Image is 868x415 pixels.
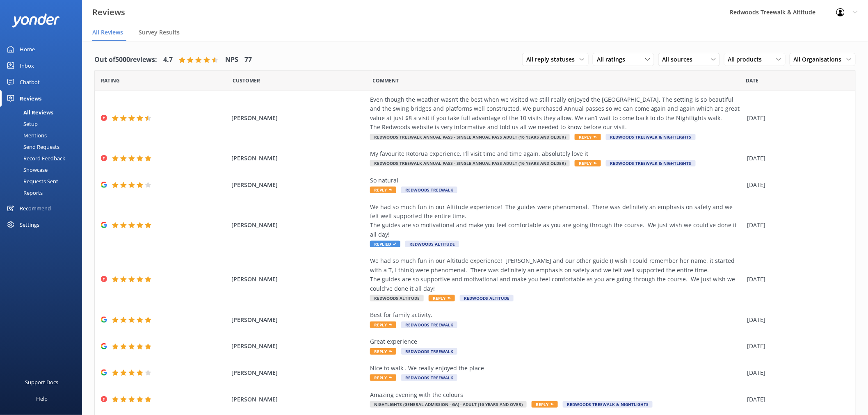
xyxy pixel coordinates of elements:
[101,77,120,84] span: Date
[20,200,51,217] div: Recommend
[225,55,238,65] h4: NPS
[575,160,601,166] span: Reply
[20,217,39,233] div: Settings
[5,176,82,187] a: Requests Sent
[728,55,767,64] span: All products
[401,322,457,328] span: Redwoods Treewalk
[747,154,845,163] div: [DATE]
[370,256,743,293] div: We had so much fun in our Altitude experience! [PERSON_NAME] and our other guide (I wish I could ...
[747,342,845,351] div: [DATE]
[5,153,65,164] div: Record Feedback
[20,41,35,57] div: Home
[606,160,696,166] span: Redwoods Treewalk & Nightlights
[231,395,366,404] span: [PERSON_NAME]
[20,74,40,90] div: Chatbot
[5,176,58,187] div: Requests Sent
[429,295,455,301] span: Reply
[747,221,845,230] div: [DATE]
[532,401,558,408] span: Reply
[5,118,82,130] a: Setup
[25,374,59,390] div: Support Docs
[5,164,82,176] a: Showcase
[5,187,43,198] div: Reports
[606,134,696,140] span: Redwoods Treewalk & Nightlights
[20,57,34,74] div: Inbox
[370,203,743,239] div: We had so much fun in our Altitude experience! The guides were phenomenal. There was definitely a...
[370,176,743,185] div: So natural
[92,6,125,19] h3: Reviews
[370,364,743,373] div: Nice to walk . We really enjoyed the place
[231,315,366,324] span: [PERSON_NAME]
[460,295,514,301] span: Redwoods Altitude
[526,55,580,64] span: All reply statuses
[370,348,396,355] span: Reply
[5,107,82,118] a: All Reviews
[747,180,845,189] div: [DATE]
[370,149,743,158] div: My favourite Rotorua experience. I’ll visit time and time again, absolutely love it
[370,310,743,319] div: Best for family activity.
[370,295,424,301] span: Redwoods Altitude
[405,241,459,247] span: Redwoods Altitude
[370,241,400,247] span: Replied
[5,118,38,130] div: Setup
[231,114,366,123] span: [PERSON_NAME]
[231,368,366,377] span: [PERSON_NAME]
[747,368,845,377] div: [DATE]
[244,55,252,65] h4: 77
[231,275,366,284] span: [PERSON_NAME]
[5,130,82,141] a: Mentions
[5,130,47,141] div: Mentions
[747,275,845,284] div: [DATE]
[5,107,53,118] div: All Reviews
[139,28,180,36] span: Survey Results
[5,141,82,153] a: Send Requests
[163,55,173,65] h4: 4.7
[747,395,845,404] div: [DATE]
[662,55,698,64] span: All sources
[747,114,845,123] div: [DATE]
[231,342,366,351] span: [PERSON_NAME]
[20,90,41,107] div: Reviews
[36,390,48,407] div: Help
[5,187,82,198] a: Reports
[233,77,260,84] span: Date
[401,187,457,193] span: Redwoods Treewalk
[794,55,847,64] span: All Organisations
[597,55,630,64] span: All ratings
[370,322,396,328] span: Reply
[401,374,457,381] span: Redwoods Treewalk
[563,401,653,408] span: Redwoods Treewalk & Nightlights
[231,154,366,163] span: [PERSON_NAME]
[746,77,759,84] span: Date
[370,337,743,346] div: Great experience
[370,134,570,140] span: Redwoods Treewalk Annual Pass - Single Annual Pass Adult (16 years and older)
[94,55,157,65] h4: Out of 5000 reviews:
[401,348,457,355] span: Redwoods Treewalk
[12,14,59,27] img: yonder-white-logo.png
[370,390,743,399] div: Amazing evening with the colours
[92,28,123,36] span: All Reviews
[231,221,366,230] span: [PERSON_NAME]
[370,187,396,193] span: Reply
[747,315,845,324] div: [DATE]
[373,77,399,84] span: Question
[370,401,527,408] span: Nightlights (General Admission - GA) - Adult (16 years and over)
[370,374,396,381] span: Reply
[370,160,570,166] span: Redwoods Treewalk Annual Pass - Single Annual Pass Adult (16 years and older)
[575,134,601,140] span: Reply
[5,141,59,153] div: Send Requests
[5,153,82,164] a: Record Feedback
[370,95,743,132] div: Even though the weather wasn’t the best when we visited we still really enjoyed the [GEOGRAPHIC_D...
[5,164,48,176] div: Showcase
[231,180,366,189] span: [PERSON_NAME]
